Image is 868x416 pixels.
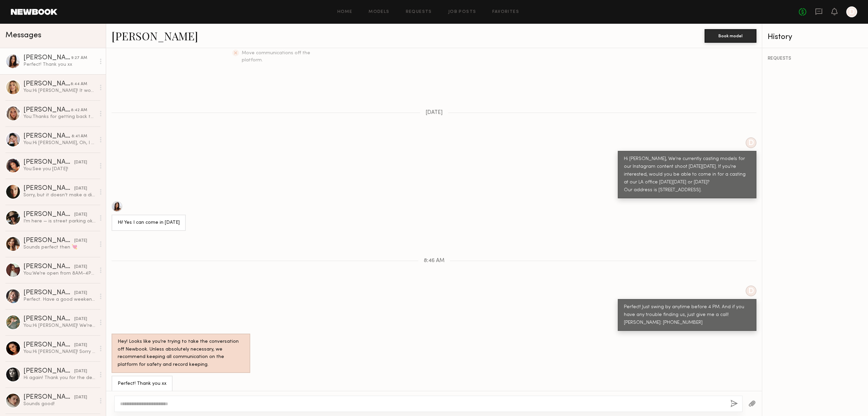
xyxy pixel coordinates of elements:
[23,107,71,114] div: [PERSON_NAME]
[23,159,74,166] div: [PERSON_NAME]
[23,114,96,120] div: You: Thanks for getting back to me! Totally understand — but if you happen to be back in town by ...
[426,110,443,116] span: [DATE]
[118,380,166,388] div: Perfect! Thank you xx
[74,264,87,270] div: [DATE]
[5,32,41,39] span: Messages
[74,368,87,375] div: [DATE]
[23,140,96,146] div: You: Hi [PERSON_NAME], Oh, I see! In that case, would you be able to come in for a casting [DATE]...
[23,263,74,270] div: [PERSON_NAME]
[23,166,96,172] div: You: See you [DATE]!
[768,33,863,41] div: History
[23,322,96,329] div: You: Hi [PERSON_NAME]! We're currently casting models for a Spring shoot on either [DATE] or 24th...
[705,33,756,38] a: Book model
[846,6,857,17] a: D
[23,316,74,322] div: [PERSON_NAME]
[23,394,74,401] div: [PERSON_NAME]
[74,185,87,192] div: [DATE]
[71,55,87,61] div: 9:27 AM
[23,270,96,277] div: You: We're open from 8AM-4PM!
[23,349,96,355] div: You: Hi [PERSON_NAME]! Sorry we never had the chance to reach back to you. We're currently castin...
[23,87,96,94] div: You: Hi [PERSON_NAME]! It would be about a 2-hour shoot [DATE]. You’re welcome to stop by for a c...
[118,219,180,227] div: Hi! Yes I can come in [DATE]
[23,81,71,87] div: [PERSON_NAME]
[23,61,96,68] div: Perfect! Thank you xx
[23,218,96,224] div: I’m here — is street parking okay?
[768,56,863,61] div: REQUESTS
[624,303,750,327] div: Perfect! Just swing by anytime before 4 PM. And if you have any trouble finding us, just give me ...
[74,394,87,401] div: [DATE]
[23,368,74,375] div: [PERSON_NAME]
[23,375,96,381] div: Hi again! Thank you for the details. My hourly rate is $150 for minimum of 4 hours per day. Pleas...
[118,338,244,369] div: Hey! Looks like you’re trying to take the conversation off Newbook. Unless absolutely necessary, ...
[23,290,74,296] div: [PERSON_NAME]
[74,159,87,166] div: [DATE]
[23,237,74,244] div: [PERSON_NAME]
[72,133,87,140] div: 8:41 AM
[424,258,445,264] span: 8:46 AM
[74,212,87,218] div: [DATE]
[23,244,96,251] div: Sounds perfect then 💘
[406,10,432,14] a: Requests
[23,296,96,303] div: Perfect. Have a good weekend!
[71,81,87,87] div: 8:44 AM
[23,185,74,192] div: [PERSON_NAME]
[23,342,74,349] div: [PERSON_NAME]
[624,155,750,194] div: Hi [PERSON_NAME], We're currently casting models for our Instagram content shoot [DATE][DATE]. If...
[369,10,389,14] a: Models
[74,342,87,349] div: [DATE]
[23,133,72,140] div: [PERSON_NAME]
[23,55,71,61] div: [PERSON_NAME]
[242,51,310,62] span: Move communications off the platform.
[74,316,87,322] div: [DATE]
[23,401,96,407] div: Sounds good!
[74,290,87,296] div: [DATE]
[492,10,519,14] a: Favorites
[112,28,198,43] a: [PERSON_NAME]
[337,10,353,14] a: Home
[71,107,87,114] div: 8:42 AM
[448,10,476,14] a: Job Posts
[23,192,96,198] div: Sorry, but it doesn’t make a difference to me whether it’s for a catalog or social media. my mini...
[74,238,87,244] div: [DATE]
[23,211,74,218] div: [PERSON_NAME]
[705,29,756,43] button: Book model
